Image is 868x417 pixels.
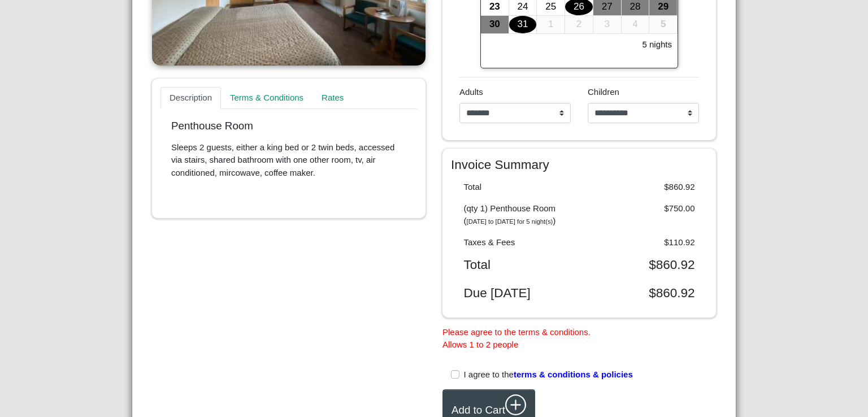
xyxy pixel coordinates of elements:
[464,368,633,381] label: I agree to the
[455,236,580,249] div: Taxes & Fees
[160,87,221,110] a: Description
[481,16,509,33] div: 30
[313,87,353,110] a: Rates
[622,16,649,33] div: 4
[451,157,708,172] h4: Invoice Summary
[565,16,593,34] button: 2
[593,16,622,34] button: 3
[455,257,580,272] div: Total
[588,87,619,97] span: Children
[509,16,537,33] div: 31
[467,218,553,225] i: [DATE] to [DATE] for 5 night(s)
[455,285,580,301] div: Due [DATE]
[579,285,704,301] div: $860.92
[579,181,704,194] div: $860.92
[565,16,593,33] div: 2
[171,120,406,133] p: Penthouse Room
[442,326,716,339] li: Please agree to the terms & conditions.
[537,16,565,34] button: 1
[642,40,672,50] h6: 5 nights
[579,257,704,272] div: $860.92
[459,87,483,97] span: Adults
[649,16,678,34] button: 5
[171,141,406,180] p: Sleeps 2 guests, either a king bed or 2 twin beds, accessed via stairs, shared bathroom with one ...
[442,338,716,351] li: Allows 1 to 2 people
[514,370,633,379] span: terms & conditions & policies
[455,181,580,194] div: Total
[509,16,537,34] button: 31
[455,202,580,228] div: (qty 1) Penthouse Room ( )
[481,16,509,34] button: 30
[221,87,313,110] a: Terms & Conditions
[537,16,565,33] div: 1
[579,202,704,228] div: $750.00
[579,236,704,249] div: $110.92
[593,16,621,33] div: 3
[649,16,677,33] div: 5
[505,394,527,416] svg: plus circle
[622,16,650,34] button: 4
